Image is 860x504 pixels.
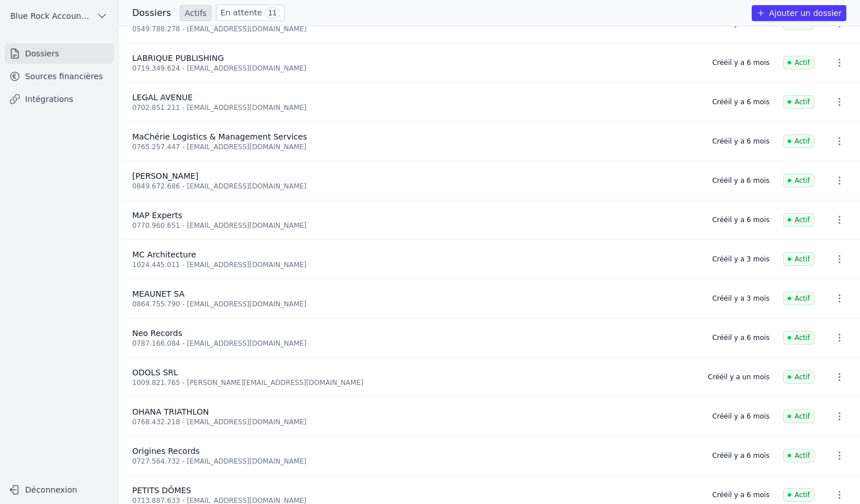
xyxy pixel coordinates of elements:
span: Actif [783,56,814,69]
button: Ajouter un dossier [752,5,846,21]
h3: Dossiers [132,6,171,20]
a: Dossiers [5,43,113,64]
div: Créé il y a 3 mois [712,255,769,264]
div: Créé il y a 6 mois [712,176,769,185]
div: Créé il y a 6 mois [712,97,769,106]
span: PETITS DÔMES [132,486,191,495]
div: Créé il y a 6 mois [712,333,769,342]
span: ODOLS SRL [132,368,178,377]
span: MEAUNET SA [132,289,185,298]
div: 0702.851.211 - [EMAIL_ADDRESS][DOMAIN_NAME] [132,103,699,112]
div: 0768.432.218 - [EMAIL_ADDRESS][DOMAIN_NAME] [132,417,699,427]
span: OHANA TRIATHLON [132,407,209,416]
div: 0849.672.686 - [EMAIL_ADDRESS][DOMAIN_NAME] [132,182,699,191]
span: MaChérie Logistics & Management Services [132,132,307,141]
span: Actif [783,449,814,462]
button: Blue Rock Accounting [5,7,113,25]
a: Actifs [180,5,211,21]
div: 0864.755.790 - [EMAIL_ADDRESS][DOMAIN_NAME] [132,300,699,309]
span: LEGAL AVENUE [132,93,193,102]
div: 0727.564.732 - [EMAIL_ADDRESS][DOMAIN_NAME] [132,457,699,466]
div: 1009.821.765 - [PERSON_NAME][EMAIL_ADDRESS][DOMAIN_NAME] [132,378,694,387]
span: Actif [783,134,814,148]
span: Actif [783,488,814,502]
div: Créé il y a 3 mois [712,294,769,303]
span: Actif [783,409,814,423]
div: 0765.257.447 - [EMAIL_ADDRESS][DOMAIN_NAME] [132,142,699,151]
span: 11 [264,7,280,19]
span: MC Architecture [132,250,196,259]
span: Blue Rock Accounting [10,10,92,22]
div: Créé il y a un mois [708,372,769,382]
span: MAP Experts [132,211,182,220]
div: Créé il y a 6 mois [712,58,769,67]
div: 0549.788.278 - [EMAIL_ADDRESS][DOMAIN_NAME] [132,24,699,34]
button: Déconnexion [5,481,113,499]
div: Créé il y a 6 mois [712,490,769,499]
span: Actif [783,292,814,305]
a: En attente 11 [216,5,285,21]
a: Intégrations [5,89,113,109]
div: 0787.166.084 - [EMAIL_ADDRESS][DOMAIN_NAME] [132,339,699,348]
div: Créé il y a 6 mois [712,215,769,224]
span: Actif [783,370,814,384]
a: Sources financières [5,66,113,87]
div: Créé il y a 6 mois [712,451,769,460]
span: Origines Records [132,446,199,456]
div: 0770.960.651 - [EMAIL_ADDRESS][DOMAIN_NAME] [132,221,699,230]
div: 1024.445.011 - [EMAIL_ADDRESS][DOMAIN_NAME] [132,260,699,269]
span: Actif [783,252,814,266]
span: [PERSON_NAME] [132,171,198,181]
span: Actif [783,331,814,345]
div: Créé il y a 6 mois [712,412,769,421]
span: Actif [783,174,814,187]
span: Neo Records [132,329,182,338]
span: LABRIQUE PUBLISHING [132,54,224,63]
span: Actif [783,95,814,109]
div: Créé il y a 6 mois [712,137,769,146]
div: 0719.349.624 - [EMAIL_ADDRESS][DOMAIN_NAME] [132,64,699,73]
span: Actif [783,213,814,227]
